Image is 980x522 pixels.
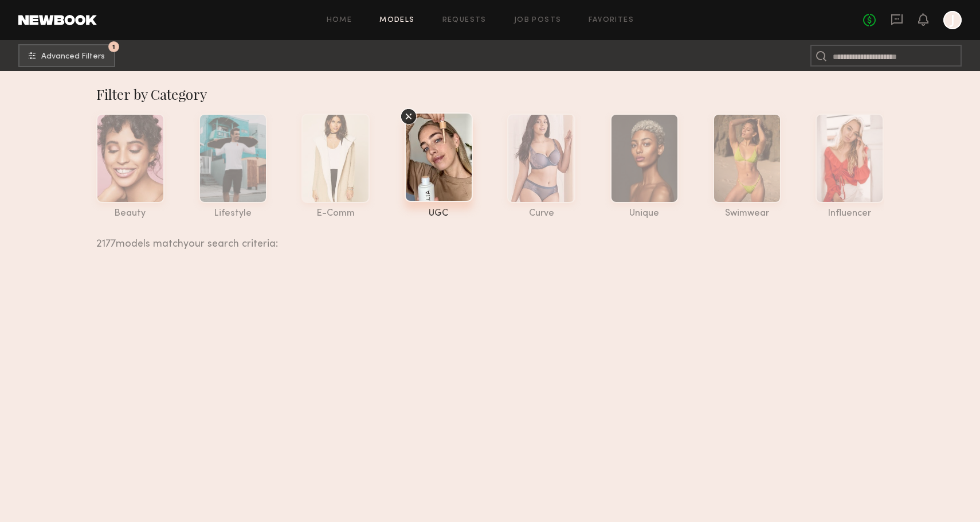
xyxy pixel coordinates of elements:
[610,209,679,219] div: unique
[589,17,634,24] a: Favorites
[112,44,115,49] span: 1
[327,17,352,24] a: Home
[199,209,267,219] div: lifestyle
[96,225,875,250] div: 2177 models match your search criteria:
[816,209,884,219] div: influencer
[405,209,473,219] div: UGC
[379,17,414,24] a: Models
[442,17,487,24] a: Requests
[96,209,164,219] div: beauty
[713,209,781,219] div: swimwear
[41,53,105,61] span: Advanced Filters
[514,17,562,24] a: Job Posts
[18,44,115,67] button: 1Advanced Filters
[507,209,575,219] div: curve
[943,11,962,29] a: J
[96,85,884,103] div: Filter by Category
[301,209,370,219] div: e-comm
